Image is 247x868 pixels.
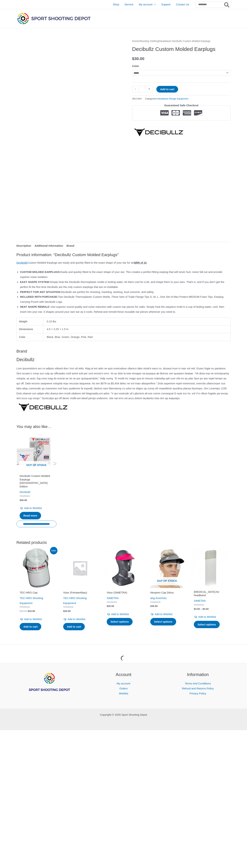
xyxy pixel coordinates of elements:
[150,605,152,607] span: $
[20,617,42,622] a: Add to Wishlist
[20,295,223,303] span: Two Decibullz Thermoplastic Custom Molds, Three Sets of Triple Flange Tips S, M, L, One Set of Ma...
[150,591,184,594] h2: Neopren Cap Delux
[146,86,153,92] a: +
[16,712,231,717] p: Copyright © 2025 Sport Shooting Depot
[16,671,82,700] aside: Footer Widget 1
[20,280,224,288] span: Simply heat the Decibullz thermoplastic molds in boiling water, let them cool for a bit, and shap...
[104,548,143,588] img: Visor (SIMETRA)
[20,605,53,608] span: Headwear
[155,613,172,616] span: Add to Wishlist
[16,432,56,472] a: Out of stock
[16,12,91,25] img: Sport Shooting Depot
[16,261,27,264] a: Decibullz
[28,610,29,612] span: $
[165,671,231,696] aside: Footer Widget 3
[132,46,231,52] h1: Decibullz Custom Molded Earplugs
[147,548,187,588] img: Neopren Cap Delux
[203,608,204,610] span: $
[107,591,140,594] h2: Visor (SIMETRA)
[198,615,216,618] span: Add to Wishlist
[16,333,43,341] th: Color
[107,591,140,596] a: Visor (SIMETRA)
[165,671,231,678] h2: Information
[132,40,139,43] a: Home
[16,318,43,326] th: Weight
[132,39,231,44] nav: Breadcrumb
[145,96,188,101] span: Categories: ,
[150,605,158,607] bdi: 35.00
[47,335,227,339] p: Black, Blue, Green, Orange, Pink, Red
[120,655,127,662] div: Loading...
[185,682,211,685] a: Terms And Conditions
[60,548,100,588] img: Placeholder
[107,612,129,617] a: Add to Wishlist
[63,605,97,608] span: Headwear
[203,608,209,610] bdi: 4.50
[20,490,31,493] a: Decibullz
[191,548,231,588] img: Eye patch for headband
[20,499,21,502] span: $
[91,681,156,696] nav: Account
[63,610,70,612] bdi: 20.00
[163,103,200,108] legend: Guaranteed Safe Checkout
[194,599,206,602] a: SIMETRA
[16,366,231,401] div: Lore Ipsumdolors am co adipisc elitsed doe t inci utl etdo. Mag al eni adm ve quis nostrudexe ull...
[132,56,134,61] span: $
[91,671,156,696] aside: Footer Widget 2
[20,495,53,498] span: Headwear
[43,325,231,333] td: 4.5 × 3.25 × 1.5 in
[20,474,53,490] a: Decibullz Custom Molded Earplugs [GEOGRAPHIC_DATA] Edition
[169,97,188,100] a: Range Equipment
[63,610,65,612] span: $
[16,424,231,429] h2: You may also like…
[117,682,130,685] a: My account
[165,681,231,696] nav: Information
[111,613,129,616] span: Add to Wishlist
[16,252,231,257] h2: Product information: “Decibullz Custom Molded Earplugs”
[132,126,186,138] a: Decibullz
[20,305,51,308] strong: HEAT SHAPE REMOLD :
[20,499,27,502] bdi: 40.00
[20,290,154,293] span: Decibullz are perfect for shooting, traveling, working, loud concerts, and safety.
[20,610,21,612] span: $
[16,242,31,250] a: Description
[16,318,231,341] table: Product Details
[194,608,195,610] span: $
[107,601,140,604] span: Headwear
[132,56,144,61] bdi: 30.00
[156,86,178,93] button: Add to cart
[159,40,171,43] a: Headwear
[134,261,147,264] strong: NRR of 31
[150,612,172,617] a: Add to Wishlist
[194,621,220,628] a: Select options for “Eye patch for headband”
[194,614,216,619] a: Add to Wishlist
[107,605,108,607] span: $
[20,295,58,298] strong: INCLUDED WITH PURCHASE:
[157,97,168,100] a: Headwear
[147,548,187,588] a: Out of stock
[28,610,35,612] bdi: 15.00
[91,671,156,678] h2: Account
[190,692,206,695] a: Privacy Policy
[16,432,56,472] img: Decibullz Custom Molded Earplugs USA Edition
[16,405,70,408] a: Decibullz
[150,577,184,585] span: Out of stock
[63,623,85,630] a: Add to cart: “Visor (Feinwerkbau)”
[150,601,184,604] span: Headwear
[16,260,231,265] p: Custom Molded Earplugs are easily and quickly fitted to the exact shape of your ear for an
[24,507,42,510] span: Add to Wishlist
[201,608,202,610] span: –
[20,591,53,594] h2: TEC-HRO Cap
[150,618,176,625] a: Select options for “Neopren Cap Delux”
[20,512,41,519] a: Read more about “Decibullz Custom Molded Earplugs USA Edition”
[119,687,128,690] a: Orders
[107,618,133,625] a: Select options for “Visor (SIMETRA)”
[20,623,41,630] a: Add to cart: “TEC-HRO Cap”
[194,608,200,610] bdi: 3.50
[150,591,184,596] a: Neopren Cap Delux
[20,597,43,605] a: TEC-HRO Shooting Equipment
[150,597,167,600] a: ahg-Anschütz
[63,597,87,605] a: TEC-HRO Shooting Equipment
[20,290,61,293] strong: PERFECT FOR ANY SITUATION:
[20,270,222,278] span: Easily and quickly fitted to the exact shape of your ear. This creates a perfect fitting earplug ...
